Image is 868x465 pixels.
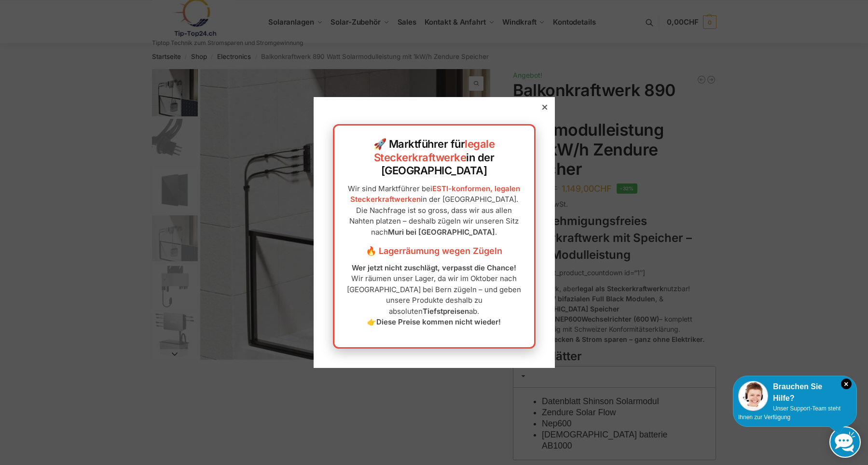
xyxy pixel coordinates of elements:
strong: Wer jetzt nicht zuschlägt, verpasst die Chance! [352,263,516,272]
p: Wir sind Marktführer bei in der [GEOGRAPHIC_DATA]. Die Nachfrage ist so gross, dass wir aus allen... [344,183,524,238]
a: legale Steckerkraftwerke [374,138,495,164]
strong: Diese Preise kommen nicht wieder! [376,317,501,326]
div: Brauchen Sie Hilfe? [738,381,852,404]
strong: Tiefstpreisen [423,307,469,316]
h3: 🔥 Lagerräumung wegen Zügeln [344,245,524,257]
i: Schließen [841,379,852,389]
span: Unser Support-Team steht Ihnen zur Verfügung [738,405,840,421]
p: Wir räumen unser Lager, da wir im Oktober nach [GEOGRAPHIC_DATA] bei Bern zügeln – und geben unse... [344,263,524,328]
h2: 🚀 Marktführer für in der [GEOGRAPHIC_DATA] [344,138,524,178]
strong: Muri bei [GEOGRAPHIC_DATA] [388,227,495,237]
img: Customer service [738,381,768,411]
a: ESTI-konformen, legalen Steckerkraftwerken [350,184,521,204]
